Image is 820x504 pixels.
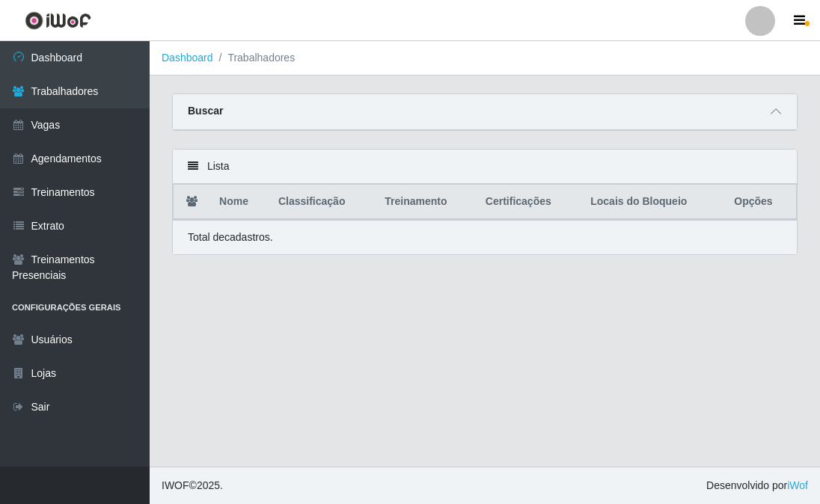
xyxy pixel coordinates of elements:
span: Desenvolvido por [706,478,808,494]
span: IWOF [162,479,189,491]
th: Classificação [269,185,376,220]
nav: breadcrumb [150,41,820,76]
p: Total de cadastros. [188,230,273,245]
th: Certificações [477,185,581,220]
a: iWof [787,479,808,491]
span: © 2025 . [162,478,223,494]
a: Dashboard [162,52,213,64]
li: Trabalhadores [213,50,296,66]
th: Locais do Bloqueio [581,185,725,220]
th: Nome [210,185,269,220]
img: CoreUI Logo [25,11,91,30]
div: Lista [173,150,797,184]
th: Opções [725,185,796,220]
strong: Buscar [188,105,223,117]
th: Treinamento [376,185,477,220]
